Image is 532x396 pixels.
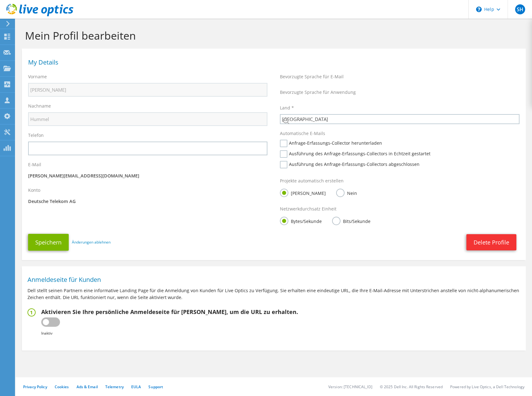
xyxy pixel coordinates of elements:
label: Bevorzugte Sprache für Anwendung [280,89,356,95]
h1: Mein Profil bearbeiten [25,29,520,42]
label: Automatische E-Mails [280,130,325,137]
label: Bytes/Sekunde [280,217,322,225]
label: Telefon [28,132,44,138]
p: Deutsche Telekom AG [28,198,267,205]
label: E-Mail [28,162,41,168]
a: Support [148,384,163,389]
label: Konto [28,187,40,193]
a: EULA [131,384,141,389]
label: Netzwerkdurchsatz Einheit [280,206,336,212]
a: Ads & Email [77,384,98,389]
h1: Anmeldeseite für Kunden [27,277,517,283]
li: Version: [TECHNICAL_ID] [328,384,372,389]
label: Nachname [28,103,51,109]
p: Dell stellt seinen Partnern eine informative Landing Page für die Anmeldung von Kunden für Live O... [27,287,520,301]
svg: \n [476,7,482,12]
span: SH [515,4,525,14]
label: Ausführung des Anfrage-Erfassungs-Collectors in Echtzeit gestartet [280,150,430,158]
label: Ausführung des Anfrage-Erfassungs-Collectors abgeschlossen [280,161,420,168]
h2: Aktivieren Sie Ihre persönliche Anmeldeseite für [PERSON_NAME], um die URL zu erhalten. [41,308,298,315]
li: © 2025 Dell Inc. All Rights Reserved [380,384,443,389]
label: Anfrage-Erfassungs-Collector herunterladen [280,140,382,147]
h1: My Details [28,59,516,65]
a: Telemetry [105,384,124,389]
a: Privacy Policy [23,384,47,389]
label: Projekte automatisch erstellen [280,178,344,184]
label: [PERSON_NAME] [280,189,326,196]
p: [PERSON_NAME][EMAIL_ADDRESS][DOMAIN_NAME] [28,172,267,179]
label: Vorname [28,74,47,80]
li: Powered by Live Optics, a Dell Technology [450,384,525,389]
a: Änderungen ablehnen [72,239,111,246]
label: Bits/Sekunde [332,217,370,225]
button: Speichern [28,234,69,251]
label: Nein [336,189,357,196]
a: Cookies [55,384,69,389]
label: Bevorzugte Sprache für E-Mail [280,74,344,80]
label: Land * [280,105,294,111]
a: Delete Profile [466,234,516,250]
b: Inaktiv [41,331,52,336]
